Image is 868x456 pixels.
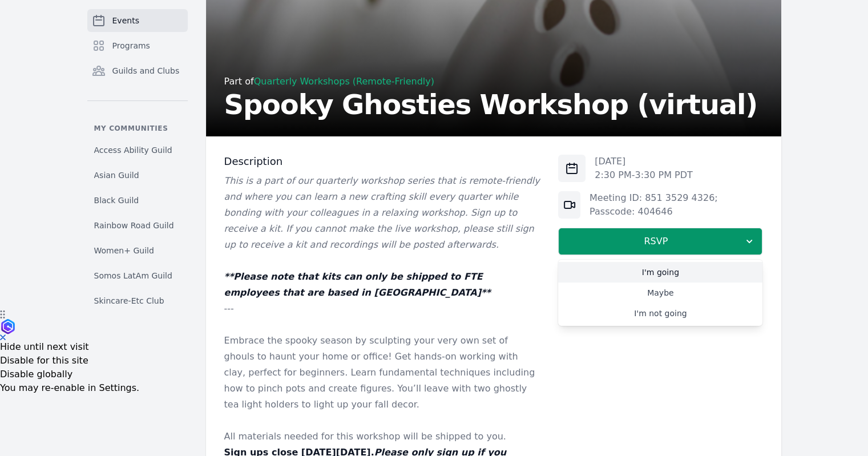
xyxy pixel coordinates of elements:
a: Quarterly Workshops (Remote-Friendly) [254,76,434,87]
span: Guilds and Clubs [112,65,180,76]
span: Rainbow Road Guild [94,220,174,231]
span: Women+ Guild [94,245,154,256]
span: Events [112,15,139,26]
div: Part of [224,75,757,88]
span: Programs [112,40,150,51]
span: Access Ability Guild [94,144,172,156]
button: RSVP [558,228,762,255]
div: RSVP [558,260,762,326]
p: --- [224,301,540,317]
a: Guilds and Clubs [87,59,188,82]
h2: Spooky Ghosties Workshop (virtual) [224,91,757,118]
nav: Sidebar [87,9,188,311]
a: I'm going [558,262,762,283]
a: Maybe [558,283,762,303]
a: I'm not going [558,303,762,324]
a: Events [87,9,188,32]
span: RSVP [568,235,744,248]
a: Women+ Guild [87,240,188,261]
a: Meeting ID: 851 3529 4326; Passcode: 404646 [590,192,718,217]
a: Somos LatAm Guild [87,265,188,286]
span: Black Guild [94,195,139,206]
em: **Please note that kits can only be shipped to FTE employees that are based in [GEOGRAPHIC_DATA]** [224,271,491,298]
p: Embrace the spooky season by sculpting your very own set of ghouls to haunt your home or office! ... [224,333,540,413]
a: Rainbow Road Guild [87,215,188,236]
h3: Description [224,155,540,168]
p: All materials needed for this workshop will be shipped to you. [224,429,540,445]
a: Asian Guild [87,165,188,185]
p: 2:30 PM - 3:30 PM PDT [595,168,693,182]
a: Programs [87,34,188,57]
em: This is a part of our quarterly workshop series that is remote-friendly and where you can learn a... [224,175,540,250]
a: Access Ability Guild [87,140,188,160]
p: [DATE] [595,155,693,168]
span: Skincare-Etc Club [94,295,164,306]
a: Black Guild [87,190,188,211]
p: My communities [87,124,188,133]
a: Skincare-Etc Club [87,290,188,311]
span: Somos LatAm Guild [94,270,172,281]
span: Asian Guild [94,170,139,181]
